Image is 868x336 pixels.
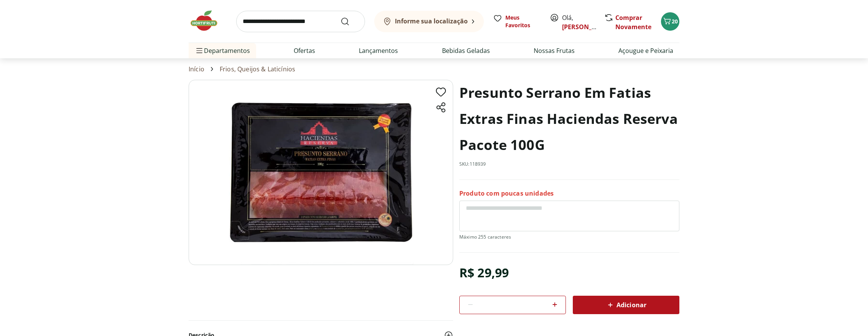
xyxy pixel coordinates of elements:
a: Nossas Frutas [534,46,575,55]
p: Produto com poucas unidades [459,189,554,198]
span: 20 [672,18,678,25]
a: Meus Favoritos [493,14,541,29]
img: Presunto Serrano em Fatias Extras Finas Haciendas Reserva Pacote 100g [189,80,453,265]
input: search [236,11,365,32]
a: [PERSON_NAME] [562,23,612,31]
p: SKU: 118939 [459,161,486,167]
button: Menu [195,41,204,60]
a: Bebidas Geladas [442,46,490,55]
img: Hortifruti [189,9,227,32]
a: Açougue e Peixaria [618,46,673,55]
button: Submit Search [340,17,359,26]
span: Olá, [562,13,596,31]
a: Comprar Novamente [615,13,651,31]
button: Informe sua localização [374,11,484,32]
button: Carrinho [661,12,679,31]
span: Meus Favoritos [505,14,541,29]
div: R$ 29,99 [459,262,509,283]
a: Início [189,66,204,72]
span: Adicionar [606,300,646,310]
a: Frios, Queijos & Laticínios [220,66,295,72]
a: Lançamentos [359,46,398,55]
span: Departamentos [195,41,250,60]
h1: Presunto Serrano Em Fatias Extras Finas Haciendas Reserva Pacote 100G [459,80,679,158]
a: Ofertas [294,46,315,55]
b: Informe sua localização [395,17,468,25]
button: Adicionar [573,296,679,314]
